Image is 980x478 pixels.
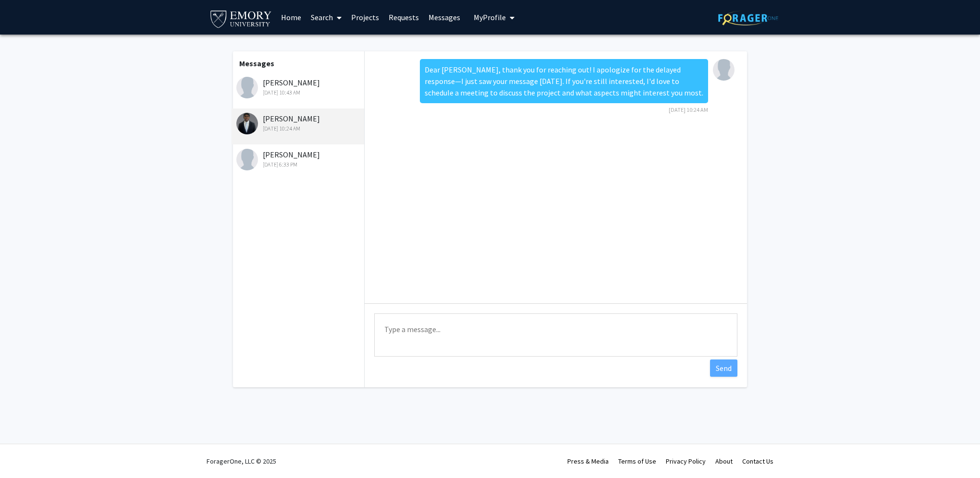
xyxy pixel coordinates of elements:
[207,444,276,478] div: ForagerOne, LLC © 2025
[236,77,258,98] img: Shourya Soni
[420,59,708,103] div: Dear [PERSON_NAME], thank you for reaching out! I apologize for the delayed response—I just saw y...
[236,124,362,133] div: [DATE] 10:24 AM
[236,160,362,169] div: [DATE] 6:33 PM
[742,457,773,466] a: Contact Us
[236,113,362,133] div: [PERSON_NAME]
[474,12,506,22] span: My Profile
[236,77,362,97] div: [PERSON_NAME]
[669,106,708,113] span: [DATE] 10:24 AM
[236,113,258,134] img: Varun Veluri
[276,0,306,34] a: Home
[618,457,656,466] a: Terms of Use
[666,457,706,466] a: Privacy Policy
[715,457,733,466] a: About
[713,59,735,81] img: Runze Yan
[710,359,737,377] button: Send
[7,435,41,471] iframe: Chat
[236,88,362,97] div: [DATE] 10:43 AM
[384,0,424,34] a: Requests
[306,0,346,34] a: Search
[374,313,737,357] textarea: Message
[424,0,465,34] a: Messages
[236,149,258,170] img: Suan Jeong
[567,457,609,466] a: Press & Media
[209,8,273,29] img: Emory University Logo
[236,149,362,169] div: [PERSON_NAME]
[239,59,274,68] b: Messages
[346,0,384,34] a: Projects
[718,11,778,25] img: ForagerOne Logo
